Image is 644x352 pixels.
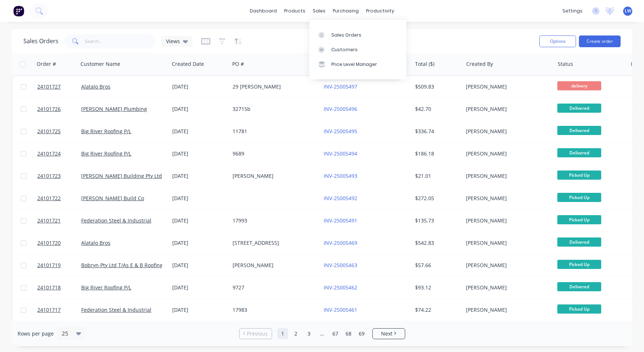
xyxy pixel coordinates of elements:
span: Delivered [557,104,601,113]
div: Created Date [172,60,204,68]
a: 24101725 [37,120,81,142]
a: 24101719 [37,254,81,276]
div: [STREET_ADDRESS] [233,239,314,247]
div: 29 [PERSON_NAME] [233,83,314,90]
span: 24101719 [37,262,61,269]
img: Factory [13,5,24,16]
span: Rows per page [18,330,54,337]
div: Total ($) [415,60,434,68]
a: Big River Roofing P/L [81,284,131,291]
ul: Pagination [236,328,408,339]
h1: Sales Orders [23,38,59,45]
span: 24101724 [37,150,61,157]
span: Delivered [557,148,601,157]
a: INV-25005496 [324,105,357,112]
span: Next [381,330,392,337]
div: settings [559,5,586,16]
div: $509.83 [415,83,458,90]
a: 24101724 [37,143,81,165]
div: [DATE] [172,217,227,224]
a: INV-25005469 [324,239,357,246]
div: [DATE] [172,262,227,269]
div: [PERSON_NAME] [466,105,547,113]
div: [DATE] [172,306,227,314]
span: Picked Up [557,171,601,180]
div: $57.66 [415,262,458,269]
a: Page 2 [290,328,301,339]
a: 24101723 [37,165,81,187]
div: Sales Orders [331,32,361,38]
div: [DATE] [172,239,227,247]
a: Big River Roofing P/L [81,128,131,135]
a: 24101722 [37,187,81,209]
div: Created By [466,60,493,68]
span: 24101718 [37,284,61,291]
span: 24101727 [37,83,61,90]
span: Picked Up [557,260,601,269]
span: Previous [247,330,268,337]
button: Options [539,35,576,47]
a: 24101726 [37,98,81,120]
a: 24101720 [37,232,81,254]
div: [PERSON_NAME] [466,239,547,247]
div: PO # [232,60,244,68]
a: Big River Roofing P/L [81,150,131,157]
span: Picked Up [557,304,601,314]
span: LW [625,8,631,14]
div: [DATE] [172,128,227,135]
a: Page 69 [356,328,367,339]
div: [PERSON_NAME] [466,150,547,157]
div: $93.12 [415,284,458,291]
div: 17983 [233,306,314,314]
a: 24101717 [37,299,81,321]
div: 9727 [233,284,314,291]
div: [DATE] [172,83,227,90]
a: dashboard [246,5,280,16]
a: Customers [309,42,406,57]
div: sales [309,5,329,16]
a: INV-25005491 [324,217,357,224]
div: $336.74 [415,128,458,135]
a: Page 67 [330,328,341,339]
div: [DATE] [172,150,227,157]
a: Price Level Manager [309,57,406,72]
a: Alatalo Bros [81,239,110,246]
span: Picked Up [557,215,601,224]
div: [PERSON_NAME] [466,306,547,314]
a: INV-25005462 [324,284,357,291]
a: [PERSON_NAME] Building Pty Ltd [81,172,162,179]
div: [PERSON_NAME] [466,284,547,291]
a: Next page [373,330,405,337]
div: [PERSON_NAME] [466,262,547,269]
span: 24101722 [37,195,61,202]
div: Price Level Manager [331,61,377,68]
input: Search... [85,34,156,49]
a: [PERSON_NAME] Build Co [81,195,144,202]
a: 24101718 [37,277,81,299]
div: products [280,5,309,16]
span: 24101723 [37,172,61,180]
div: $74.22 [415,306,458,314]
a: Alatalo Bros [81,83,110,90]
div: [PERSON_NAME] [466,128,547,135]
div: $542.83 [415,239,458,247]
a: Page 3 [304,328,315,339]
span: 24101720 [37,239,61,247]
a: INV-25005492 [324,195,357,202]
a: 24101727 [37,76,81,98]
a: INV-25005463 [324,262,357,269]
span: delivery [557,81,601,90]
span: Picked Up [557,193,601,202]
span: Delivered [557,126,601,135]
a: INV-25005495 [324,128,357,135]
div: [DATE] [172,172,227,180]
div: productivity [362,5,398,16]
a: Jump forward [317,328,328,339]
div: Status [558,60,573,68]
a: Federation Steel & Industrial [81,306,151,313]
div: 9689 [233,150,314,157]
div: $186.18 [415,150,458,157]
span: 24101726 [37,105,61,113]
span: 24101721 [37,217,61,224]
div: [DATE] [172,284,227,291]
